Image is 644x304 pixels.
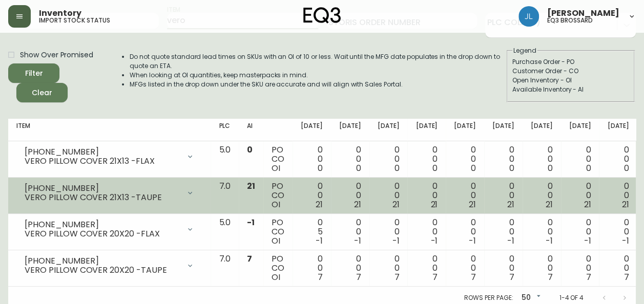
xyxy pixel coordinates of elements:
div: 0 0 [492,182,514,209]
span: 0 [471,162,476,174]
span: -1 [622,235,629,247]
span: 7 [586,271,591,283]
td: 7.0 [211,178,239,214]
div: Customer Order - CO [512,67,629,76]
div: 0 0 [607,254,629,282]
div: 0 0 [416,218,438,246]
div: 0 0 [607,145,629,173]
span: 21 [392,199,400,210]
div: 0 0 [569,254,591,282]
div: 0 0 [569,182,591,209]
span: -1 [584,235,591,247]
span: -1 [469,235,476,247]
span: Clear [25,86,59,99]
th: AI [239,119,263,141]
span: Inventory [39,9,81,17]
span: 7 [509,271,514,283]
div: VERO PILLOW COVER 21X13 -FLAX [25,157,180,166]
span: OI [272,235,280,247]
div: [PHONE_NUMBER]VERO PILLOW COVER 21X13 -TAUPE [16,182,202,204]
legend: Legend [512,46,537,55]
th: [DATE] [599,119,637,141]
th: [DATE] [407,119,446,141]
span: 0 [318,162,323,174]
th: [DATE] [331,119,369,141]
div: 0 0 [454,182,476,209]
li: MFGs listed in the drop down under the SKU are accurate and will align with Sales Portal. [130,80,506,89]
span: 7 [432,271,438,283]
span: 21 [507,199,514,210]
div: Filter [25,67,43,80]
img: 4c684eb21b92554db63a26dcce857022 [518,6,539,27]
div: 0 0 [416,145,438,173]
p: Rows per page: [464,293,513,302]
div: 0 0 [339,218,361,246]
div: VERO PILLOW COVER 21X13 -TAUPE [25,193,180,202]
span: -1 [247,216,255,228]
span: -1 [430,235,438,247]
div: 0 0 [339,254,361,282]
div: [PHONE_NUMBER]VERO PILLOW COVER 21X13 -FLAX [16,145,202,168]
span: 7 [247,253,252,265]
div: PO CO [272,254,284,282]
td: 5.0 [211,214,239,250]
span: 0 [509,162,514,174]
th: Item [8,119,211,141]
div: 0 0 [531,218,553,246]
div: 0 0 [416,254,438,282]
div: 0 0 [301,145,323,173]
span: Show Over Promised [20,50,93,60]
div: 0 0 [569,218,591,246]
span: 21 [584,199,591,210]
div: [PHONE_NUMBER] [25,256,180,266]
span: 21 [622,199,629,210]
span: 7 [356,271,361,283]
div: [PHONE_NUMBER] [25,220,180,229]
div: 0 0 [339,182,361,209]
span: 7 [548,271,553,283]
span: OI [272,199,280,210]
div: 0 0 [454,145,476,173]
div: [PHONE_NUMBER] [25,147,180,157]
span: 0 [548,162,553,174]
div: 0 0 [607,218,629,246]
div: [PHONE_NUMBER] [25,184,180,193]
div: Open Inventory - OI [512,76,629,85]
span: -1 [392,235,400,247]
span: 0 [394,162,399,174]
div: 0 0 [531,182,553,209]
span: 21 [316,199,323,210]
span: 21 [469,199,476,210]
div: 0 0 [531,254,553,282]
span: -1 [354,235,361,247]
div: 0 0 [378,182,400,209]
img: logo [303,7,341,24]
div: [PHONE_NUMBER]VERO PILLOW COVER 20X20 -TAUPE [16,254,202,277]
div: PO CO [272,182,284,209]
span: OI [272,271,280,283]
th: [DATE] [446,119,484,141]
span: [PERSON_NAME] [547,9,619,17]
span: 0 [247,144,253,156]
span: -1 [316,235,323,247]
h5: import stock status [39,17,110,24]
p: 1-4 of 4 [559,293,584,302]
div: 0 0 [492,218,514,246]
div: Available Inventory - AI [512,85,629,94]
span: 21 [354,199,361,210]
td: 7.0 [211,250,239,287]
th: [DATE] [523,119,561,141]
div: 0 0 [492,254,514,282]
span: 7 [318,271,323,283]
button: Clear [16,83,68,102]
li: When looking at OI quantities, keep masterpacks in mind. [130,71,506,80]
div: 0 0 [301,182,323,209]
div: 0 0 [378,254,400,282]
span: OI [272,162,280,174]
div: 0 5 [301,218,323,246]
span: 0 [432,162,438,174]
span: 7 [471,271,476,283]
div: VERO PILLOW COVER 20X20 -FLAX [25,229,180,238]
span: 7 [394,271,399,283]
div: 0 0 [378,218,400,246]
